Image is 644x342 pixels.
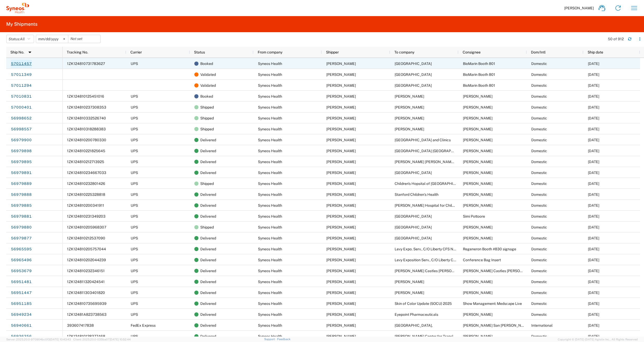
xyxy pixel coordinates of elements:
a: 56979888 [11,191,32,199]
a: 56951481 [11,278,32,286]
span: John Polandick [326,127,356,131]
a: 56998652 [11,114,32,123]
span: Syneos Health [258,301,282,306]
span: Domestic [531,258,547,262]
a: Feedback [277,338,290,341]
span: 1ZK12481A823738563 [67,312,107,317]
span: Delivered [200,265,216,276]
span: Syneos Health [258,149,282,153]
span: UPS [131,291,138,295]
a: 56965595 [11,245,32,253]
span: Validated [200,80,216,91]
span: Tim Finn [463,105,493,109]
span: Syneos Health [258,214,282,218]
h2: My Shipments [6,21,37,27]
span: UPS [131,116,138,120]
span: Chigozie Amonu [463,182,493,186]
span: 09/30/2025 [588,192,599,197]
span: 10/02/2025 [588,83,599,88]
span: John Polandick [326,323,356,327]
span: Domestic [531,334,547,338]
span: From company [258,50,282,54]
span: Lisa Harvey [463,138,493,142]
span: UPS [131,171,138,175]
span: Syneos Health [258,203,282,207]
span: Alexis Ellsworth [463,291,493,295]
span: Domestic [531,280,547,284]
a: 56998557 [11,125,32,133]
input: Not set [68,35,100,43]
span: UPS [131,269,138,273]
span: Delivered [200,254,216,265]
span: Katie Rankin [395,116,424,120]
span: Booked [200,91,213,102]
span: Daniel Kreill [395,127,424,131]
span: 1ZK124810221825645 [67,149,105,153]
span: Show Management: Medscape Live [463,301,522,306]
span: 09/29/2025 [588,247,599,251]
span: Shipped [200,178,214,189]
span: Delivered [200,135,216,145]
span: 09/30/2025 [588,203,599,207]
span: Tracking No. [67,50,88,54]
a: 56951185 [11,300,32,308]
span: Delivered [200,298,216,309]
a: 56965496 [11,256,32,264]
span: Domestic [531,72,547,77]
span: Ellie Smith [463,312,493,317]
span: Domestic [531,291,547,295]
span: Syneos Health [258,312,282,317]
span: Skin of Color Update (SOCU) 2025 [395,301,452,306]
span: Shipped [200,222,214,233]
span: Domestic [531,149,547,153]
span: Charlotte Convention Center [395,72,432,77]
span: UPS [131,225,138,229]
span: Jessica Castles Smith [463,269,536,273]
span: Levy Exposition Serv., C/O Liberty CFS [395,258,458,262]
span: FedEx Express [131,323,156,327]
span: John Polandick [326,214,356,218]
span: Charlotte Convention Center [395,83,432,88]
span: 09/30/2025 [588,149,599,153]
span: Domestic [531,301,547,306]
span: Domestic [531,214,547,218]
span: 09/30/2025 [588,171,599,175]
span: Syneos Health [258,258,282,262]
span: Domestic [531,269,547,273]
span: John Polandick [326,203,356,207]
a: 56979885 [11,202,32,210]
span: John Polandick [326,182,356,186]
span: Cynthia Castanon [463,171,493,175]
span: To company [394,50,414,54]
span: Angela Anthony [463,160,493,164]
span: Delivered [200,145,216,156]
span: Katie Rankin [463,116,493,120]
span: Shipped [200,113,214,124]
a: 57000401 [11,103,32,112]
span: Domestic [531,236,547,240]
span: Jessica Castles Smith [395,269,468,273]
span: 1ZK124810202044239 [67,258,106,262]
span: Robert San Luis [463,323,530,327]
span: UPS [131,149,138,153]
a: 56979880 [11,223,32,232]
span: John Polandick [326,236,356,240]
span: UPS [131,203,138,207]
span: UPS [131,236,138,240]
span: 1ZK124810232346151 [67,269,105,273]
span: Akshay Chowdhary [463,149,493,153]
span: Syneos Health [258,160,282,164]
span: John Polandick [326,160,356,164]
span: 09/26/2025 [588,291,599,295]
span: Montefiore Medical Center [395,225,432,229]
span: All [20,37,25,41]
span: UPS [131,192,138,197]
span: Delivered [200,189,216,200]
span: UPS [131,214,138,218]
span: John Polandick [326,72,356,77]
span: 1ZK124810125451016 [67,94,104,98]
span: Univ of CO School of Med Children's Hosp CO [395,171,432,175]
span: UPS [131,94,138,98]
span: Delivered [200,156,216,167]
span: Domestic [531,94,547,98]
